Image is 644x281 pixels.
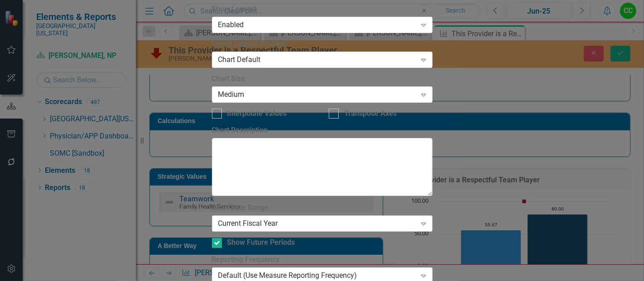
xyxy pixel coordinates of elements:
[212,203,433,213] label: Chart Date Range
[227,109,287,119] div: Interpolate Values
[212,39,433,49] label: Select Legend Position
[218,89,417,100] div: Medium
[218,219,417,229] div: Current Fiscal Year
[212,255,433,265] label: Reporting Frequency
[218,20,417,30] div: Enabled
[218,271,417,281] div: Default (Use Measure Reporting Frequency)
[227,238,295,248] div: Show Future Periods
[344,109,397,119] div: Transpose Axes
[212,125,433,136] label: Chart Description
[212,4,433,14] label: Show Legend
[212,74,433,84] label: Chart Size
[218,54,417,65] div: Chart Default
